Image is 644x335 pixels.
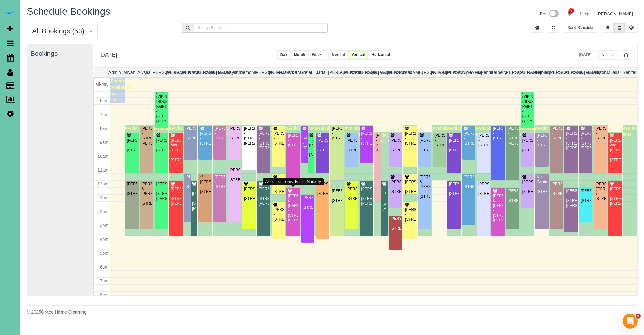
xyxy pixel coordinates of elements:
span: Available time [344,126,364,137]
th: [PERSON_NAME] [166,68,181,77]
div: [PERSON_NAME] - [STREET_ADDRESS] [551,126,562,141]
span: Available time [125,126,144,137]
span: Available time [462,126,481,137]
div: [PERSON_NAME] and [PERSON_NAME] - [STREET_ADDRESS] [610,138,620,162]
span: Available time [154,126,173,137]
span: Team's Availability not set. [110,78,133,102]
span: Available time [286,126,305,137]
div: [PERSON_NAME] - [STREET_ADDRESS] [390,216,401,231]
span: 7pm [100,278,108,283]
div: [PERSON_NAME] - [STREET_ADDRESS] [595,126,606,141]
button: Day [277,50,291,60]
div: [PERSON_NAME] - [STREET_ADDRESS] [214,175,225,189]
div: [PERSON_NAME] - [STREET_ADDRESS] [214,126,225,141]
th: [PERSON_NAME] [387,68,402,77]
div: [PERSON_NAME] - [STREET_ADDRESS][PERSON_NAME] [170,187,181,206]
div: © 2025 [27,309,638,315]
button: Horizontal [368,50,393,60]
span: 10am [97,154,108,159]
div: **[PERSON_NAME] - [STREET_ADDRESS] [200,175,210,194]
span: Available time [418,133,437,144]
span: Available time [491,126,510,137]
th: [PERSON_NAME] [181,68,196,77]
div: [PERSON_NAME] - [STREET_ADDRESS] [434,133,445,148]
div: [PERSON_NAME] - [STREET_ADDRESS] [493,126,503,141]
th: Lola [461,68,475,77]
span: 2pm [100,209,108,214]
span: Available time [593,126,613,137]
th: [PERSON_NAME] [343,68,358,77]
span: Available time [271,126,290,137]
span: 9am [100,140,108,145]
span: All Bookings (53) [32,27,87,35]
span: Available time [608,133,627,144]
th: [PERSON_NAME] [505,68,519,77]
div: [PERSON_NAME] - [STREET_ADDRESS] [200,131,210,146]
div: [PERSON_NAME] & [PERSON_NAME] - [STREET_ADDRESS][PERSON_NAME] [493,194,503,223]
div: [PERSON_NAME] - [STREET_ADDRESS][PERSON_NAME] [141,126,152,146]
div: [PERSON_NAME] - [STREET_ADDRESS] [390,180,401,194]
th: Yenifer [622,68,637,77]
span: Available time [198,126,217,137]
div: [PERSON_NAME] - [STREET_ADDRESS] [478,133,489,148]
div: [PERSON_NAME] - [STREET_ADDRESS][PERSON_NAME] [507,126,518,146]
div: [PERSON_NAME] & [PERSON_NAME] - [STREET_ADDRESS] [419,175,430,199]
div: [PERSON_NAME] - [STREET_ADDRESS] [346,138,357,153]
span: 11am [97,167,108,173]
div: [PERSON_NAME] & [PERSON_NAME] - [STREET_ADDRESS] [141,182,152,206]
div: [PERSON_NAME] - [STREET_ADDRESS] [551,182,562,196]
th: Esme [284,68,299,77]
div: [PERSON_NAME] - [STREET_ADDRESS] [522,138,533,153]
div: [PERSON_NAME] - [STREET_ADDRESS][PERSON_NAME] [244,126,254,146]
div: [PERSON_NAME] - [STREET_ADDRESS] [273,207,284,222]
div: [PERSON_NAME] - [STREET_ADDRESS][PERSON_NAME] [361,187,372,206]
span: Available time [213,126,232,137]
a: 5 [563,6,576,20]
button: All Bookings (53) [27,23,98,39]
img: Automaid Logo [4,6,16,15]
div: [PERSON_NAME] - [STREET_ADDRESS] [464,175,474,189]
div: [PERSON_NAME] - [STREET_ADDRESS][PERSON_NAME] [580,131,591,151]
a: [PERSON_NAME] [597,11,636,16]
th: [PERSON_NAME] [549,68,563,77]
span: Available time [520,126,539,137]
div: [PERSON_NAME] - [STREET_ADDRESS][PERSON_NAME] [258,131,269,151]
div: [PERSON_NAME] - [STREET_ADDRESS] [127,182,137,196]
th: [PERSON_NAME] [578,68,593,77]
div: [PERSON_NAME] - [STREET_ADDRESS][PERSON_NAME] [610,187,620,206]
th: [PERSON_NAME] [196,68,210,77]
th: Gretel [299,68,314,77]
div: [PERSON_NAME] - [STREET_ADDRESS] [464,131,474,146]
div: [PERSON_NAME] - [STREET_ADDRESS] [449,138,459,153]
div: [PERSON_NAME] - [STREET_ADDRESS][PERSON_NAME] [566,131,576,151]
th: [PERSON_NAME] [563,68,578,77]
th: Reinier [534,68,549,77]
th: [PERSON_NAME] [446,68,461,77]
div: [PERSON_NAME] - [STREET_ADDRESS] [317,138,328,153]
div: [PERSON_NAME] - [STREET_ADDRESS] [229,168,240,182]
span: Available time [388,133,408,144]
span: Available time [300,126,319,137]
div: [PERSON_NAME] - [STREET_ADDRESS] [185,175,190,189]
span: Available time [257,126,276,137]
button: Week [308,50,325,60]
span: Available time [227,126,247,137]
iframe: Intercom live chat [623,314,638,329]
span: Available time [330,126,349,137]
div: [PERSON_NAME] - [STREET_ADDRESS][PERSON_NAME] [375,133,380,153]
div: [PERSON_NAME] - [STREET_ADDRESS] [229,126,240,141]
span: 4 [636,314,641,319]
th: Makenna [475,68,490,77]
div: [PERSON_NAME] - [STREET_ADDRESS] [478,182,489,196]
span: Available time [403,126,422,137]
span: Available time [623,126,642,137]
span: Available time [374,133,393,144]
div: [PERSON_NAME] - [STREET_ADDRESS] [449,182,459,196]
button: Normal [328,50,348,60]
h2: [DATE] [99,50,117,58]
span: 4pm [100,237,108,242]
div: [PERSON_NAME] - [STREET_ADDRESS] [185,126,196,141]
th: [PERSON_NAME] [358,68,372,77]
div: [PERSON_NAME] - [STREET_ADDRESS] [302,196,313,210]
input: Search Bookings.. [194,23,327,33]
